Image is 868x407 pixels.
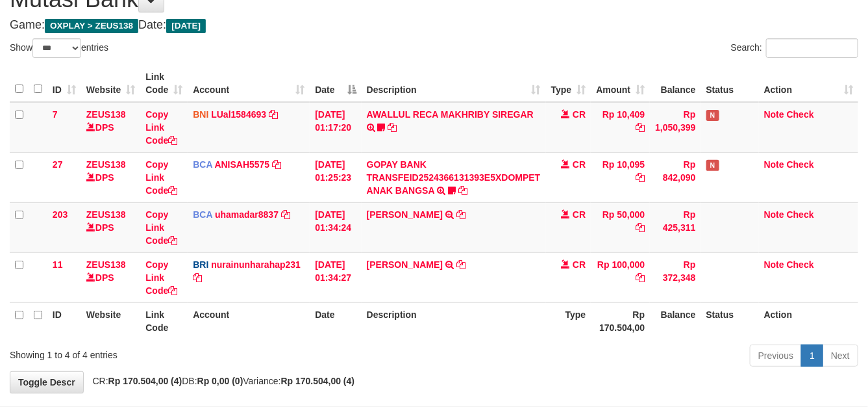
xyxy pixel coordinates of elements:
a: Note [764,109,784,120]
td: [DATE] 01:34:24 [310,202,361,252]
span: CR [573,259,586,270]
span: CR: DB: Variance: [86,376,355,386]
th: Action: activate to sort column ascending [759,65,858,102]
td: [DATE] 01:25:23 [310,152,361,202]
th: Date: activate to sort column descending [310,65,361,102]
a: 1 [801,345,823,367]
a: Note [764,209,784,220]
a: Copy Link Code [145,159,177,196]
a: Copy Rp 10,409 to clipboard [636,122,645,133]
a: [PERSON_NAME] [367,259,443,270]
a: Copy ANISAH5575 to clipboard [272,159,281,170]
a: Copy Link Code [145,109,177,146]
label: Show entries [10,38,108,58]
a: Copy nurainunharahap231 to clipboard [193,272,202,283]
a: AWALLUL RECA MAKHRIBY SIREGAR [367,109,534,120]
th: Type: activate to sort column ascending [546,65,591,102]
a: Toggle Descr [10,371,84,393]
a: Check [787,259,814,270]
th: Description [362,302,546,339]
span: Has Note [706,110,719,121]
th: Date [310,302,361,339]
a: Copy GOPAY BANK TRANSFEID2524366131393E5XDOMPET ANAK BANGSA to clipboard [458,185,467,196]
a: Copy Link Code [145,259,177,296]
span: CR [573,109,586,120]
a: LUal1584693 [211,109,266,120]
strong: Rp 0,00 (0) [197,376,243,386]
th: Account [188,302,310,339]
td: [DATE] 01:34:27 [310,252,361,302]
a: ZEUS138 [86,159,126,170]
th: Website: activate to sort column ascending [81,65,140,102]
span: BRI [193,259,208,270]
a: Copy LUal1584693 to clipboard [269,109,278,120]
span: BCA [193,159,212,170]
span: [DATE] [166,19,206,33]
th: Rp 170.504,00 [591,302,650,339]
td: DPS [81,202,140,252]
td: Rp 10,095 [591,152,650,202]
span: 11 [53,259,63,270]
th: ID: activate to sort column ascending [47,65,81,102]
td: Rp 425,311 [650,202,701,252]
strong: Rp 170.504,00 (4) [108,376,182,386]
span: Has Note [706,160,719,171]
a: ZEUS138 [86,259,126,270]
a: Copy Rp 10,095 to clipboard [636,172,645,183]
span: CR [573,209,586,220]
a: Previous [750,345,802,367]
a: nurainunharahap231 [211,259,301,270]
th: Balance [650,302,701,339]
a: ZEUS138 [86,109,126,120]
th: ID [47,302,81,339]
select: Showentries [32,38,81,58]
td: Rp 50,000 [591,202,650,252]
th: Type [546,302,591,339]
a: Copy Rp 50,000 to clipboard [636,222,645,233]
a: ANISAH5575 [215,159,270,170]
th: Link Code: activate to sort column ascending [140,65,188,102]
a: Next [823,345,858,367]
a: Copy uhamadar8837 to clipboard [281,209,290,220]
a: Copy ABDUL FATAH TS to clipboard [456,259,465,270]
div: Showing 1 to 4 of 4 entries [10,343,352,361]
span: OXPLAY > ZEUS138 [45,19,138,33]
th: Link Code [140,302,188,339]
span: CR [573,159,586,170]
td: DPS [81,252,140,302]
td: DPS [81,152,140,202]
span: 203 [53,209,68,220]
span: BCA [193,209,212,220]
th: Balance [650,65,701,102]
th: Website [81,302,140,339]
td: DPS [81,102,140,153]
a: Check [787,159,814,170]
th: Action [759,302,858,339]
span: 7 [53,109,58,120]
a: Copy AWALLUL RECA MAKHRIBY SIREGAR to clipboard [388,122,397,133]
th: Description: activate to sort column ascending [362,65,546,102]
input: Search: [766,38,858,58]
td: Rp 1,050,399 [650,102,701,153]
a: uhamadar8837 [215,209,279,220]
h4: Game: Date: [10,19,858,32]
strong: Rp 170.504,00 (4) [281,376,355,386]
a: Copy Link Code [145,209,177,246]
th: Status [701,302,759,339]
a: Note [764,159,784,170]
td: [DATE] 01:17:20 [310,102,361,153]
td: Rp 100,000 [591,252,650,302]
a: [PERSON_NAME] [367,209,443,220]
span: BNI [193,109,208,120]
a: Check [787,109,814,120]
a: Check [787,209,814,220]
th: Amount: activate to sort column ascending [591,65,650,102]
th: Status [701,65,759,102]
td: Rp 842,090 [650,152,701,202]
a: Copy HERU SANTOSO to clipboard [456,209,465,220]
label: Search: [731,38,858,58]
th: Account: activate to sort column ascending [188,65,310,102]
td: Rp 372,348 [650,252,701,302]
a: GOPAY BANK TRANSFEID2524366131393E5XDOMPET ANAK BANGSA [367,159,541,196]
a: Note [764,259,784,270]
